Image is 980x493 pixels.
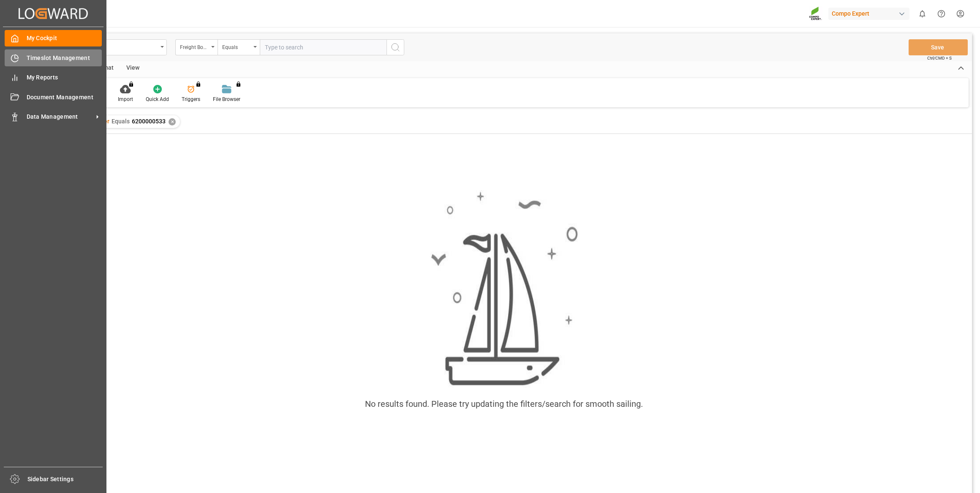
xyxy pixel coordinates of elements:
div: Quick Add [146,95,169,103]
button: show 0 new notifications [913,4,932,23]
button: open menu [175,39,218,55]
span: Timeslot Management [27,54,102,63]
a: Timeslot Management [5,49,102,66]
span: My Cockpit [27,34,102,43]
div: Equals [222,41,251,51]
span: Equals [112,118,130,125]
div: No results found. Please try updating the filters/search for smooth sailing. [365,398,643,410]
a: My Cockpit [5,30,102,46]
span: Document Management [27,93,102,102]
button: search button [387,39,404,55]
div: Freight Booking Number [180,41,209,51]
span: Data Management [27,112,93,121]
img: Screenshot%202023-09-29%20at%2010.02.21.png_1712312052.png [809,6,822,21]
img: smooth_sailing.jpeg [430,190,578,387]
span: Ctrl/CMD + S [927,55,952,61]
input: Type to search [260,39,387,55]
span: Sidebar Settings [27,475,103,484]
button: Help Center [932,4,951,23]
button: Compo Expert [828,5,913,22]
span: My Reports [27,73,102,82]
button: Save [909,39,968,55]
div: ✕ [169,118,176,125]
span: 6200000533 [132,118,166,125]
div: View [120,61,146,76]
div: Compo Expert [828,8,909,20]
button: open menu [218,39,260,55]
